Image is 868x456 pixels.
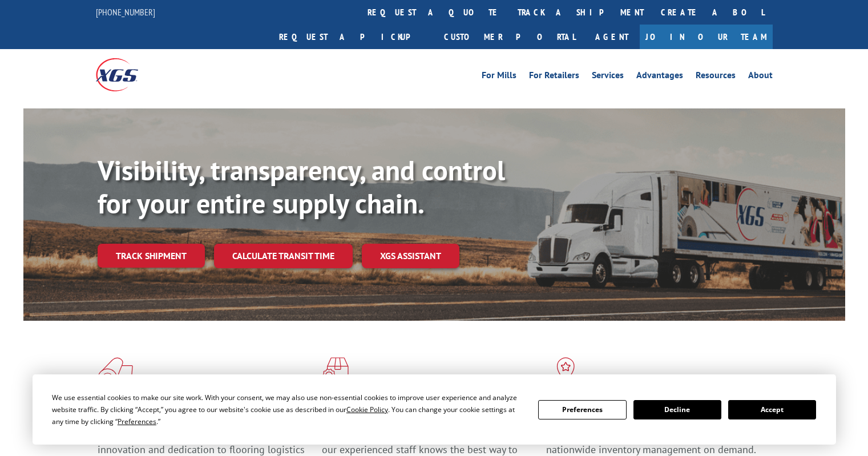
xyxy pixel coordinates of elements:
[96,6,155,18] a: [PHONE_NUMBER]
[346,405,388,414] span: Cookie Policy
[98,357,133,387] img: xgs-icon-total-supply-chain-intelligence-red
[546,357,586,387] img: xgs-icon-flagship-distribution-model-red
[118,417,156,426] span: Preferences
[584,25,640,49] a: Agent
[98,152,505,221] b: Visibility, transparency, and control for your entire supply chain.
[696,71,736,83] a: Resources
[529,71,579,83] a: For Retailers
[98,244,205,268] a: Track shipment
[640,25,773,49] a: Join Our Team
[633,400,721,419] button: Decline
[33,374,836,445] div: Cookie Consent Prompt
[271,25,435,49] a: Request a pickup
[728,400,816,419] button: Accept
[748,71,773,83] a: About
[482,71,516,83] a: For Mills
[538,400,626,419] button: Preferences
[362,244,459,268] a: XGS ASSISTANT
[322,357,349,387] img: xgs-icon-focused-on-flooring-red
[592,71,624,83] a: Services
[636,71,683,83] a: Advantages
[435,25,584,49] a: Customer Portal
[214,244,353,268] a: Calculate transit time
[52,392,524,427] div: We use essential cookies to make our site work. With your consent, we may also use non-essential ...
